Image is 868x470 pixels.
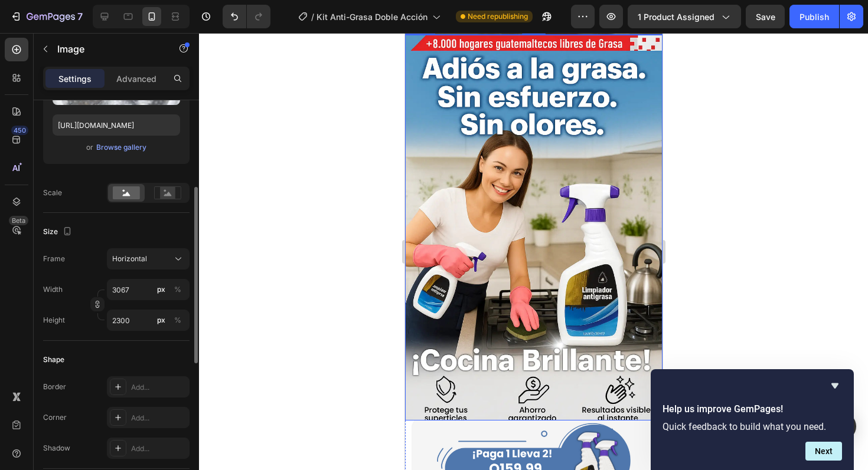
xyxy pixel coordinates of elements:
span: / [311,11,314,23]
button: Hide survey [828,379,842,393]
div: % [174,315,181,326]
div: Scale [43,188,62,198]
p: 7 [77,9,83,24]
input: px% [107,310,190,331]
p: Image [57,42,158,56]
span: Save [756,12,775,22]
button: Browse gallery [96,142,147,153]
div: px [157,284,165,295]
button: Save [746,5,785,28]
div: Size [43,224,74,240]
div: Add... [131,413,187,423]
button: 1 product assigned [628,5,741,28]
div: Border [43,382,66,392]
p: Settings [58,73,92,85]
span: or [86,140,93,155]
label: Height [43,315,65,326]
button: Next question [805,442,842,461]
button: Publish [789,5,839,28]
label: Width [43,284,63,295]
div: Add... [131,443,187,454]
div: % [174,284,181,295]
div: Add... [131,382,187,393]
div: Corner [43,412,67,423]
input: px% [107,279,190,300]
div: Shadow [43,443,70,453]
button: px [171,282,185,297]
div: Help us improve GemPages! [663,379,842,461]
p: Quick feedback to build what you need. [663,421,842,432]
span: 1 product assigned [638,11,714,23]
span: Horizontal [112,254,147,264]
div: Shape [43,354,64,365]
div: 450 [11,126,28,135]
iframe: Design area [405,33,663,470]
label: Frame [43,254,65,264]
span: Need republishing [468,11,528,22]
h2: Help us improve GemPages! [663,402,842,416]
span: Kit Anti-Grasa Doble Acción [316,11,428,23]
input: https://example.com/image.jpg [53,114,180,136]
div: px [157,315,165,326]
button: Horizontal [107,248,190,269]
button: 7 [5,5,88,28]
p: Advanced [116,73,156,85]
div: Publish [800,11,829,23]
button: px [171,313,185,327]
div: Beta [9,216,28,225]
div: Browse gallery [96,142,146,153]
button: % [154,313,168,327]
div: Undo/Redo [223,5,270,28]
button: % [154,282,168,297]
